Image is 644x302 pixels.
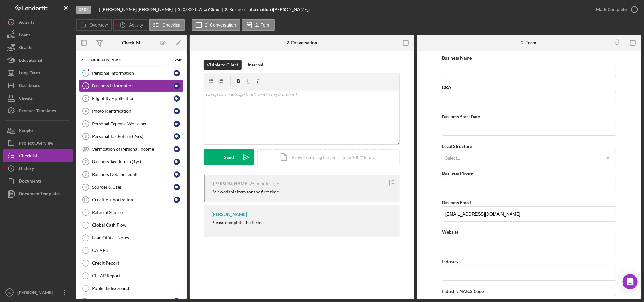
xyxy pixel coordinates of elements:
[212,220,262,225] div: Please complete the form.
[3,162,73,175] button: History
[208,7,219,12] div: 60 mo
[79,219,183,231] a: Global Cash Flow
[7,291,11,294] text: KD
[204,60,242,70] button: Visible to Client
[3,28,73,41] button: Loans
[149,19,185,31] button: Checklist
[192,19,240,31] button: 2. Conversation
[207,60,238,70] div: Visible to Client
[3,54,73,66] button: Educational
[204,149,254,165] button: Send
[92,96,174,101] div: Eligibility Application
[79,105,183,117] a: 4Photo IdentificationJK
[79,282,183,295] a: Public Index Search
[79,79,183,92] a: 2Business InformationJK
[85,185,87,189] tspan: 9
[174,70,180,76] div: J K
[101,7,178,12] div: [PERSON_NAME] [PERSON_NAME]
[79,231,183,244] a: Loan Officer Notes
[174,83,180,89] div: J K
[92,286,183,291] div: Public Index Search
[79,155,183,168] a: 7Business Tax Return (1yr)JK
[3,286,73,299] button: KD[PERSON_NAME]
[113,19,147,31] button: Activity
[19,175,41,189] div: Documents
[79,143,183,155] a: Verification of Personal IncomeJK
[79,92,183,105] a: 3Eligibility ApplicationJK
[19,162,34,176] div: History
[85,135,87,138] tspan: 6
[19,54,42,68] div: Educational
[19,104,56,119] div: Product Templates
[3,79,73,92] button: Dashboard
[174,159,180,165] div: J K
[445,155,460,160] div: Select...
[174,121,180,127] div: J K
[442,288,484,294] label: Industry NAICS Code
[442,55,472,60] label: Business Name
[224,149,234,165] div: Send
[129,22,143,28] label: Activity
[79,130,183,143] a: 6Personal Tax Return (2yrs)JK
[3,187,73,200] button: Document Templates
[19,124,33,138] div: People
[79,206,183,219] a: Referral Source
[3,41,73,54] a: Grants
[92,71,174,76] div: Personal Information
[79,117,183,130] a: 5Personal Expense WorksheetJK
[442,85,451,90] label: DBA
[79,168,183,181] a: 8Business Debt ScheduleJK
[85,71,87,75] tspan: 1
[19,92,33,106] div: Clients
[92,121,174,126] div: Personal Expense Worksheet
[596,3,627,16] div: Mark Complete
[19,28,30,43] div: Loans
[79,244,183,257] a: CAIVRS
[85,173,87,176] tspan: 8
[205,22,236,28] label: 2. Conversation
[3,104,73,117] button: Product Templates
[83,198,87,202] tspan: 10
[623,274,638,289] div: Open Intercom Messenger
[85,97,87,100] tspan: 3
[3,175,73,187] button: Documents
[213,189,280,194] div: Viewed this item for the first time.
[92,109,174,114] div: Photo Identification
[442,229,458,235] label: Website
[521,40,537,45] div: 2. Form
[248,60,263,70] div: Internal
[76,19,112,31] button: Overview
[19,149,37,164] div: Checklist
[163,22,181,28] label: Checklist
[213,181,248,186] div: [PERSON_NAME]
[3,66,73,79] button: Long-Term
[19,79,40,93] div: Dashboard
[19,187,60,202] div: Document Templates
[442,259,458,264] label: Industry
[92,159,174,164] div: Business Tax Return (1yr)
[92,235,183,240] div: Loan Officer Notes
[249,181,279,186] time: 2025-10-08 14:59
[174,95,180,102] div: J K
[195,7,207,12] div: 8.75 %
[19,41,32,55] div: Grants
[85,84,87,88] tspan: 2
[3,16,73,28] button: Activity
[3,92,73,104] button: Clients
[76,6,91,14] div: Open
[212,212,247,217] div: [PERSON_NAME]
[3,124,73,137] button: People
[19,137,53,151] div: Project Overview
[174,133,180,140] div: J K
[3,137,73,149] a: Project Overview
[170,58,182,62] div: 0 / 20
[92,185,174,190] div: Sources & Uses
[89,22,108,28] label: Overview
